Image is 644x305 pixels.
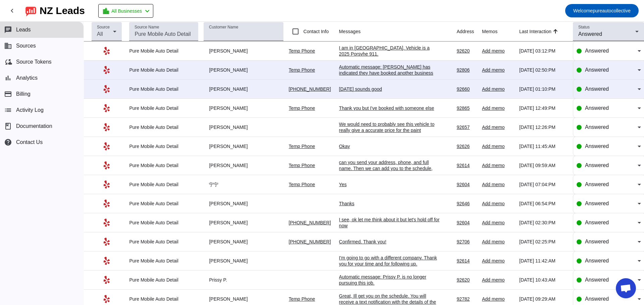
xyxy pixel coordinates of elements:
a: Temp Phone [289,144,315,149]
span: Answered [585,220,609,225]
span: Answered [585,162,609,168]
div: NZ Leads [40,6,85,15]
a: [PHONE_NUMBER] [289,239,331,244]
mat-icon: bar_chart [4,74,12,82]
div: Confirmed. Thank you! [339,239,440,245]
mat-icon: Yelp [103,257,111,265]
div: [PERSON_NAME] [204,220,283,226]
span: Answered [578,31,602,37]
a: Temp Phone [289,182,315,187]
span: book [4,122,12,130]
div: [DATE] 12:26:PM [519,124,568,130]
div: Pure Mobile Auto Detail [129,86,198,92]
div: [DATE] 06:54:PM [519,201,568,207]
div: 92657 [457,124,477,130]
div: Add memo [482,162,514,168]
div: Last Interaction [519,28,551,35]
a: Temp Phone [289,67,315,73]
mat-label: Customer Name [209,25,238,29]
div: 92620 [457,277,477,283]
mat-icon: help [4,138,12,146]
span: Documentation [16,123,52,129]
div: Pure Mobile Auto Detail [129,277,198,283]
div: Pure Mobile Auto Detail [129,67,198,73]
div: Add memo [482,124,514,130]
button: Welcomepureautocollective [565,4,639,17]
div: Add memo [482,67,514,73]
div: Pure Mobile Auto Detail [129,201,198,207]
span: Contact Us [16,139,43,145]
div: I'm going to go with a different company. Thank you for your time and for following up. [339,255,440,267]
div: [PERSON_NAME] [204,124,283,130]
div: [PERSON_NAME] [204,239,283,245]
div: [DATE] 02:25:PM [519,239,568,245]
mat-icon: Yelp [103,47,111,55]
span: Activity Log [16,107,44,113]
mat-icon: Yelp [103,142,111,150]
div: 92865 [457,105,477,111]
mat-icon: Yelp [103,219,111,227]
span: Answered [585,143,609,149]
span: Answered [585,296,609,302]
span: Welcome [573,8,593,13]
div: Pure Mobile Auto Detail [129,181,198,187]
mat-icon: Yelp [103,238,111,246]
span: Sources [16,43,36,49]
div: 92604 [457,181,477,187]
div: 92614 [457,162,477,168]
div: Add memo [482,86,514,92]
th: Address [457,22,482,42]
a: [PHONE_NUMBER] [289,86,331,92]
mat-icon: location_city [102,7,110,15]
div: can you send your address, phone, and full name. Then we can add you to the schedule, Thank You! [339,159,440,177]
mat-icon: Yelp [103,180,111,188]
mat-icon: cloud_sync [4,58,12,66]
div: [PERSON_NAME] [204,258,283,264]
div: 92660 [457,86,477,92]
div: [DATE] 02:30:PM [519,220,568,226]
div: Pure Mobile Auto Detail [129,239,198,245]
div: [PERSON_NAME] [204,86,283,92]
a: [PHONE_NUMBER] [289,220,331,225]
div: Yes [339,181,440,187]
mat-icon: payment [4,90,12,98]
span: All [97,31,103,37]
mat-icon: Yelp [103,276,111,284]
mat-icon: Yelp [103,161,111,169]
div: [DATE] 12:49:PM [519,105,568,111]
mat-icon: Yelp [103,66,111,74]
div: [PERSON_NAME] [204,296,283,302]
div: Add memo [482,277,514,283]
div: Pure Mobile Auto Detail [129,124,198,130]
mat-icon: business [4,42,12,50]
div: Automatic message: [PERSON_NAME] has indicated they have booked another business for this job. [339,64,440,82]
div: Pure Mobile Auto Detail [129,162,198,168]
div: 宁宁 [204,181,283,187]
div: Pure Mobile Auto Detail [129,48,198,54]
span: Analytics [16,75,38,81]
div: Add memo [482,105,514,111]
div: [DATE] 11:45:AM [519,143,568,149]
label: Contact Info [302,28,329,35]
div: 92646 [457,201,477,207]
mat-icon: chat [4,26,12,34]
div: I am in [GEOGRAPHIC_DATA]. Vehicle is a 2025 Porsvhe 911. [339,45,440,57]
div: Add memo [482,143,514,149]
div: [PERSON_NAME] [204,201,283,207]
div: [DATE] 02:50:PM [519,67,568,73]
div: Thanks [339,201,440,207]
span: Answered [585,181,609,187]
div: Pure Mobile Auto Detail [129,105,198,111]
div: Add memo [482,181,514,187]
div: [DATE] 01:10:PM [519,86,568,92]
div: Pure Mobile Auto Detail [129,143,198,149]
span: Answered [585,124,609,130]
div: [PERSON_NAME] [204,48,283,54]
mat-label: Source Name [135,25,159,29]
span: All Businesses [111,6,142,16]
div: 92782 [457,296,477,302]
div: Add memo [482,201,514,207]
div: [DATE] 03:12:PM [519,48,568,54]
div: [DATE] 09:29:AM [519,296,568,302]
a: Temp Phone [289,48,315,54]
